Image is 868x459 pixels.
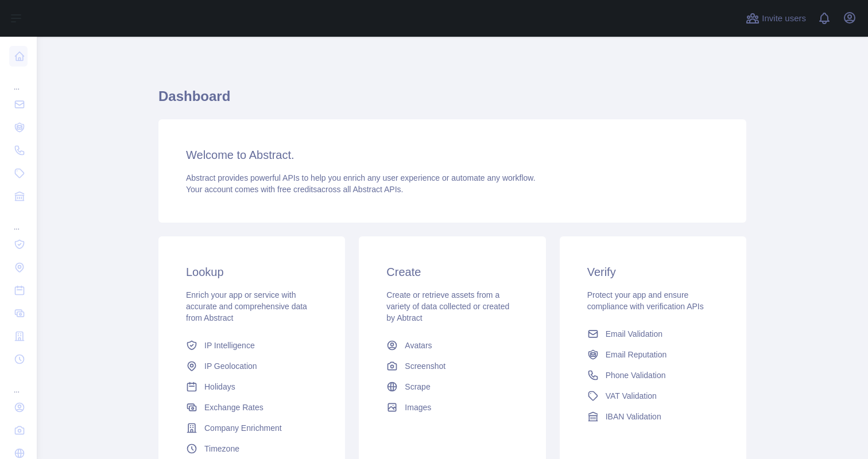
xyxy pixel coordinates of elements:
[204,443,239,454] span: Timezone
[583,406,723,427] a: IBAN Validation
[9,209,28,232] div: ...
[606,411,661,422] span: IBAN Validation
[181,438,322,459] a: Timezone
[405,381,430,392] span: Scrape
[386,290,509,322] span: Create or retrieve assets from a variety of data collected or created by Abtract
[386,264,518,280] h3: Create
[181,418,322,438] a: Company Enrichment
[204,381,235,392] span: Holidays
[583,344,723,365] a: Email Reputation
[382,335,522,356] a: Avatars
[186,147,719,163] h3: Welcome to Abstract.
[204,402,263,413] span: Exchange Rates
[587,290,704,311] span: Protect your app and ensure compliance with verification APIs
[606,328,662,340] span: Email Validation
[382,397,522,418] a: Images
[606,369,666,381] span: Phone Validation
[9,69,28,92] div: ...
[277,185,317,194] span: free credits
[9,372,28,395] div: ...
[186,264,317,280] h3: Lookup
[382,356,522,376] a: Screenshot
[405,340,432,351] span: Avatars
[405,360,445,372] span: Screenshot
[181,376,322,397] a: Holidays
[583,324,723,344] a: Email Validation
[743,9,808,28] button: Invite users
[204,340,255,351] span: IP Intelligence
[606,390,657,402] span: VAT Validation
[382,376,522,397] a: Scrape
[583,386,723,406] a: VAT Validation
[762,12,806,25] span: Invite users
[181,335,322,356] a: IP Intelligence
[181,356,322,376] a: IP Geolocation
[204,360,257,372] span: IP Geolocation
[405,402,431,413] span: Images
[186,173,536,182] span: Abstract provides powerful APIs to help you enrich any user experience or automate any workflow.
[204,422,282,434] span: Company Enrichment
[186,185,403,194] span: Your account comes with across all Abstract APIs.
[181,397,322,418] a: Exchange Rates
[186,290,307,322] span: Enrich your app or service with accurate and comprehensive data from Abstract
[158,87,746,115] h1: Dashboard
[583,365,723,386] a: Phone Validation
[606,349,667,360] span: Email Reputation
[587,264,719,280] h3: Verify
